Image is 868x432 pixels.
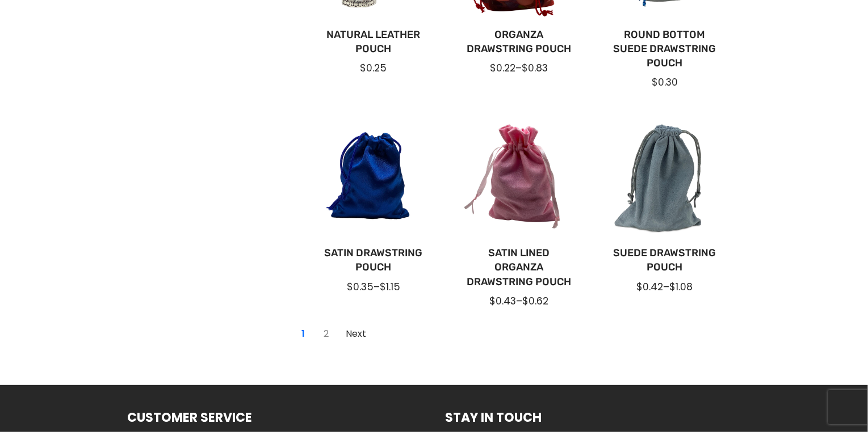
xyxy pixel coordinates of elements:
a: Suede Drawstring Pouch [610,246,720,274]
span: $0.83 [522,61,548,75]
nav: Page navigation [292,323,375,345]
a: Go to Page 2 [317,325,336,343]
div: $0.30 [610,75,720,89]
a: Satin Drawstring Pouch [319,246,429,274]
a: Go to Page 2 [340,325,373,343]
a: Current Page, Page 1 [295,325,313,343]
span: $0.43 [490,294,517,308]
span: $1.08 [670,280,693,294]
h1: Customer Service [128,408,253,427]
div: – [464,294,574,308]
span: $1.15 [380,280,400,294]
div: – [610,280,720,294]
div: – [319,280,429,294]
a: Round Bottom Suede Drawstring Pouch [610,28,720,71]
h1: Stay in Touch [446,408,542,427]
a: Natural Leather Pouch [319,28,429,56]
span: $0.62 [523,294,549,308]
div: $0.25 [319,61,429,75]
span: $0.35 [347,280,374,294]
span: $0.42 [637,280,664,294]
span: $0.22 [490,61,516,75]
a: Satin Lined Organza Drawstring Pouch [464,246,574,289]
div: – [464,61,574,75]
a: Organza Drawstring Pouch [464,28,574,56]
